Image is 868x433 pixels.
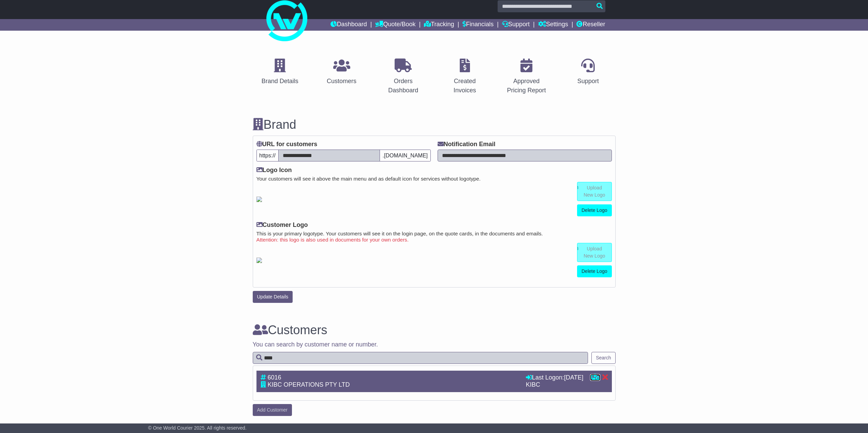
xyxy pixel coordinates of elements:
[442,77,488,95] div: Created Invoices
[256,237,612,243] small: Attention: this logo is also used in documents for your own orders.
[262,77,298,86] div: Brand Details
[577,204,612,216] a: Delete Logo
[256,258,262,263] img: GetCustomerLogo
[253,404,292,416] a: Add Customer
[327,77,356,86] div: Customers
[256,141,318,148] label: URL for customers
[538,19,568,31] a: Settings
[462,19,494,31] a: Financials
[376,56,431,97] a: Orders Dashboard
[577,182,612,201] a: Upload New Logo
[424,19,454,31] a: Tracking
[253,118,616,132] h3: Brand
[577,77,599,86] div: Support
[573,56,603,88] a: Support
[256,176,612,182] small: Your customers will see it above the main menu and as default icon for services without logotype.
[330,19,367,31] a: Dashboard
[502,19,530,31] a: Support
[256,167,292,174] label: Logo Icon
[526,374,584,382] div: Last Logon:
[268,374,281,381] span: 6016
[438,56,492,97] a: Created Invoices
[503,77,549,95] div: Approved Pricing Report
[256,197,262,202] img: GetResellerIconLogo
[591,352,615,364] button: Search
[380,150,430,161] span: .[DOMAIN_NAME]
[256,231,612,237] small: This is your primary logotype. Your customers will see it on the login page, on the quote cards, ...
[577,265,612,277] a: Delete Logo
[253,341,616,349] p: You can search by customer name or number.
[526,381,584,389] div: KIBC
[253,323,616,337] h3: Customers
[438,141,496,148] label: Notification Email
[577,243,612,262] a: Upload New Logo
[148,425,247,431] span: © One World Courier 2025. All rights reserved.
[268,381,350,388] span: KIBC OPERATIONS PTY LTD
[253,291,293,303] button: Update Details
[256,221,308,229] label: Customer Logo
[256,150,279,161] span: https://
[564,374,584,381] span: [DATE]
[375,19,415,31] a: Quote/Book
[380,77,426,95] div: Orders Dashboard
[499,56,554,97] a: Approved Pricing Report
[576,19,605,31] a: Reseller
